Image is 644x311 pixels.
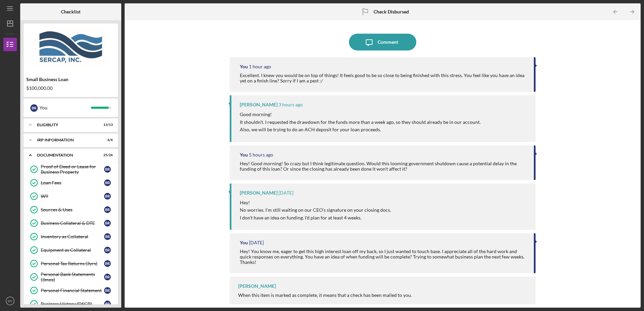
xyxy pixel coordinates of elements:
[41,220,104,226] div: Business Collateral & DTE
[104,247,111,253] div: B R
[27,257,115,270] a: Personal Tax Returns (3yrs)BR
[279,102,303,107] time: 2025-09-29 14:53
[41,261,104,266] div: Personal Tax Returns (3yrs)
[3,294,17,308] button: BR
[24,27,118,67] img: Product logo
[240,199,391,206] p: Hey!
[104,193,111,200] div: B R
[240,161,527,172] div: Hey! Good morning! So crazy but I think legitimate question. Would this looming government shutdo...
[240,111,481,118] p: Good morning!
[240,152,248,158] div: You
[39,102,91,113] div: You
[104,274,111,280] div: B R
[240,206,391,214] p: No worries. I'm still waiting on our CEO's signature on your closing docs.
[240,249,527,265] div: Hey! You know me, eager to get this high interest loan off my back, so I just wanted to touch bas...
[27,270,115,284] a: Personal Bank Statements (3mos)BR
[104,233,111,240] div: B R
[104,179,111,186] div: B R
[378,34,398,50] div: Comment
[240,64,248,69] div: You
[104,301,111,307] div: B R
[37,123,96,127] div: Eligiblity
[27,243,115,257] a: Equipment as CollateralBR
[101,153,113,157] div: 25 / 26
[240,214,391,221] p: I don't have an idea on funding. I'd plan for at least 4 weeks.
[41,288,104,293] div: Personal Financial Statement
[37,138,96,142] div: IRP Information
[27,203,115,216] a: Sources & UsesBR
[249,152,273,158] time: 2025-09-29 12:34
[27,216,115,230] a: Business Collateral & DTEBR
[104,220,111,227] div: B R
[240,102,278,107] div: [PERSON_NAME]
[240,240,248,245] div: You
[27,176,115,189] a: Loan FeesBR
[238,292,412,309] div: When this item is marked as complete, it means that a check has been mailed to you. Please note t...
[104,206,111,213] div: B R
[101,123,113,127] div: 13 / 13
[279,190,293,196] time: 2025-09-22 18:06
[27,230,115,243] a: Inventory as CollateralBR
[104,287,111,294] div: B R
[37,153,96,157] div: Documentation
[41,301,104,307] div: Business History (DSCR)
[41,194,104,199] div: W9
[26,85,115,91] div: $100,000.00
[41,247,104,253] div: Equipment as Collateral
[27,284,115,297] a: Personal Financial StatementBR
[41,164,104,175] div: Proof of Deed or Lease for Business Property
[8,299,12,303] text: BR
[41,207,104,212] div: Sources & Uses
[349,34,416,50] button: Comment
[240,118,481,126] p: It shouldn't. I requested the drawdown for the funds more than a week ago, so they should already...
[61,9,80,14] b: Checklist
[30,104,38,112] div: B R
[26,77,115,82] div: Small Business Loan
[240,190,278,196] div: [PERSON_NAME]
[374,9,409,14] b: Check Disbursed
[104,166,111,173] div: B R
[249,64,271,69] time: 2025-09-29 16:53
[249,240,264,245] time: 2025-09-22 15:22
[41,234,104,239] div: Inventory as Collateral
[27,163,115,176] a: Proof of Deed or Lease for Business PropertyBR
[41,272,104,282] div: Personal Bank Statements (3mos)
[240,126,481,133] p: Also, we will be trying to do an ACH deposit for your loan proceeds.
[238,283,276,289] div: [PERSON_NAME]
[240,73,527,83] div: Excellent. I knew you would be on top of things! It feels good to be so close to being finished w...
[41,180,104,185] div: Loan Fees
[27,189,115,203] a: W9BR
[101,138,113,142] div: 6 / 6
[104,260,111,267] div: B R
[27,297,115,311] a: Business History (DSCR)BR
